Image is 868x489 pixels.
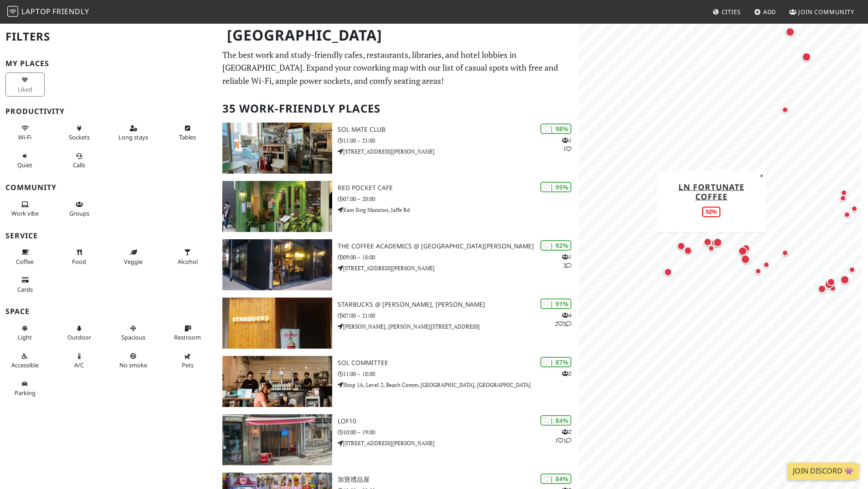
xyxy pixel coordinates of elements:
button: Veggie [114,245,153,269]
button: Alcohol [168,245,207,269]
button: Parking [5,376,45,401]
div: | 98% [540,124,571,134]
img: LaptopFriendly [7,6,18,17]
div: Map marker [711,236,724,249]
button: No smoke [114,349,153,373]
span: Work-friendly tables [179,133,196,141]
p: 07:00 – 20:00 [338,195,579,203]
button: Outdoor [60,321,99,345]
span: Coffee [16,257,34,266]
button: Light [5,321,45,345]
div: | 87% [540,357,571,367]
p: 09:00 – 18:00 [338,253,579,262]
p: 4 2 2 [555,311,571,328]
button: Spacious [114,321,153,345]
h2: Filters [5,23,211,51]
button: Work vibe [5,197,45,221]
span: Laptop [21,6,51,16]
p: 11:00 – 18:00 [338,370,579,378]
p: 11:00 – 21:00 [338,136,579,145]
p: 1 2 [562,252,571,270]
span: Restroom [174,333,201,341]
span: Add [763,8,776,16]
a: The Coffee Academics @ Sai Yuen Lane | 92% 12 The Coffee Academics @ [GEOGRAPHIC_DATA][PERSON_NAM... [217,239,579,290]
div: Map marker [739,253,752,266]
h1: [GEOGRAPHIC_DATA] [220,23,577,48]
div: Map marker [849,203,860,214]
span: Video/audio calls [73,161,85,169]
div: Map marker [827,283,838,294]
h3: Red Pocket Cafe [338,184,579,192]
button: Long stays [114,121,153,145]
span: Air conditioned [74,361,84,369]
h3: Service [5,232,211,240]
button: Tables [168,121,207,145]
span: Group tables [69,209,89,217]
img: Lof10 [222,414,332,465]
p: 1 1 [562,136,571,153]
p: Kam Sing Mansion, Jaffe Rd [338,206,579,214]
div: Map marker [740,242,752,254]
span: People working [11,209,39,217]
span: Natural light [18,333,32,341]
a: LN Fortunate Coffee [678,181,745,201]
p: 07:00 – 21:00 [338,311,579,320]
div: Map marker [816,283,828,295]
img: SOL Mate Club [222,123,332,174]
button: Quiet [5,149,45,173]
div: Map marker [702,236,714,248]
button: Calls [60,149,99,173]
div: Map marker [842,209,853,220]
span: Alcohol [178,257,198,266]
span: Pet friendly [182,361,194,369]
span: Spacious [121,333,145,341]
a: Starbucks @ Wan Chai, Hennessy Rd | 91% 422 Starbucks @ [PERSON_NAME], [PERSON_NAME] 07:00 – 21:0... [217,298,579,349]
p: The best work and study-friendly cafes, restaurants, libraries, and hotel lobbies in [GEOGRAPHIC_... [222,48,573,88]
span: Accessible [11,361,39,369]
div: | 84% [540,415,571,426]
span: Stable Wi-Fi [18,133,31,141]
div: | 95% [540,182,571,192]
h3: The Coffee Academics @ [GEOGRAPHIC_DATA][PERSON_NAME] [338,242,579,250]
img: SOL Committee [222,356,332,407]
div: Map marker [780,104,791,115]
h3: 加寶禮品屋 [338,476,579,484]
button: Coffee [5,245,45,269]
a: Join Discord 👾 [787,463,859,480]
div: Map marker [800,51,813,63]
h3: My Places [5,59,211,68]
span: Long stays [118,133,148,141]
span: Smoke free [119,361,147,369]
h3: Starbucks @ [PERSON_NAME], [PERSON_NAME] [338,301,579,309]
div: Map marker [706,243,717,254]
h3: Lof10 [338,417,579,425]
span: Cities [722,8,741,16]
button: Pets [168,349,207,373]
div: Map marker [823,278,836,291]
a: Add [750,4,780,20]
div: Map marker [662,266,674,278]
p: Shop 1A, Level 2, Beach Comm. [GEOGRAPHIC_DATA], [GEOGRAPHIC_DATA] [338,381,579,389]
span: Outdoor area [67,333,91,341]
span: Join Community [798,8,854,16]
h3: SOL Committee [338,359,579,367]
p: 2 1 1 [555,427,571,445]
button: Accessible [5,349,45,373]
span: Power sockets [69,133,90,141]
p: 10:00 – 19:00 [338,428,579,437]
button: Food [60,245,99,269]
a: Join Community [786,4,858,20]
button: Restroom [168,321,207,345]
button: Sockets [60,121,99,145]
span: Parking [15,389,36,397]
h3: Community [5,183,211,192]
span: Food [72,257,86,266]
div: Map marker [675,240,687,252]
button: Cards [5,273,45,297]
h3: SOL Mate Club [338,126,579,134]
img: Red Pocket Cafe [222,181,332,232]
button: Close popup [757,170,766,180]
p: 2 [562,369,571,378]
p: [STREET_ADDRESS][PERSON_NAME] [338,264,579,273]
span: Credit cards [17,285,33,293]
